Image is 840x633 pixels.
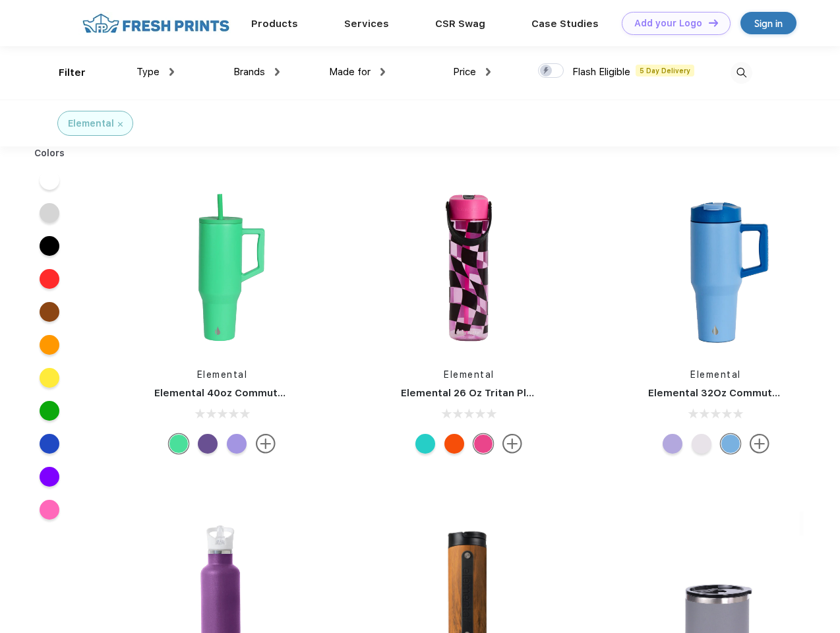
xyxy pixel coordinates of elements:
img: fo%20logo%202.webp [78,12,233,35]
div: Lilac Tie Dye [663,434,682,454]
div: Robin's Egg [415,434,435,454]
div: Colors [24,146,75,160]
div: Green [169,434,189,454]
img: DT [709,19,718,26]
img: dropdown.png [486,68,491,76]
a: Elemental [197,369,248,380]
div: Filter [59,65,86,80]
a: CSR Swag [435,18,485,30]
img: desktop_search.svg [731,62,752,84]
a: Elemental [444,369,495,380]
span: 5 Day Delivery [636,65,694,76]
img: more.svg [750,434,769,454]
img: dropdown.png [380,68,385,76]
img: filter_cancel.svg [118,122,123,127]
span: Brands [233,66,265,78]
div: Add your Logo [634,18,702,29]
div: Pink Checkers [473,434,493,454]
span: Type [136,66,160,78]
a: Elemental 32Oz Commuter Tumbler [648,387,827,399]
span: Made for [329,66,371,78]
a: Elemental [690,369,741,380]
img: func=resize&h=266 [381,179,556,355]
img: func=resize&h=266 [135,179,310,355]
img: dropdown.png [275,68,280,76]
div: Matte White [692,434,711,454]
div: Good Vibes [444,434,464,454]
div: Elemental [68,117,114,131]
img: dropdown.png [169,68,174,76]
span: Price [453,66,476,78]
a: Elemental 40oz Commuter Tumbler [154,387,333,399]
a: Products [251,18,298,30]
span: Flash Eligible [572,66,630,78]
img: more.svg [502,434,522,454]
img: more.svg [256,434,276,454]
div: Sign in [754,16,783,31]
div: Lavender [227,434,247,454]
div: Ocean Blue [721,434,740,454]
img: func=resize&h=266 [628,179,804,355]
a: Sign in [740,12,796,34]
a: Elemental 26 Oz Tritan Plastic Water Bottle [401,387,619,399]
div: Purple [198,434,218,454]
a: Services [344,18,389,30]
